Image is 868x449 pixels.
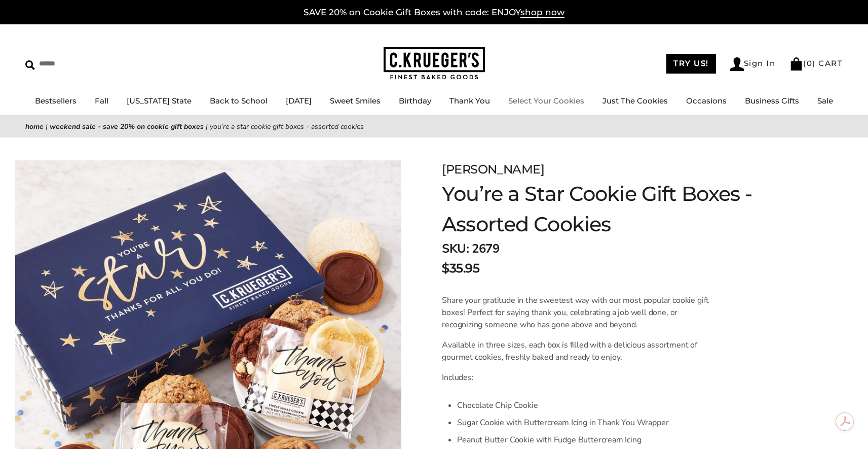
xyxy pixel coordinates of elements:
[442,179,765,239] h1: You’re a Star Cookie Gift Boxes - Assorted Cookies
[666,54,716,74] a: TRY US!
[789,57,803,71] img: Bag
[449,96,490,106] a: Thank You
[206,122,208,131] span: |
[442,371,719,384] p: Includes:
[457,397,719,414] li: Chocolate Chip Cookie
[25,56,146,72] input: Search
[686,96,727,106] a: Occasions
[602,96,668,106] a: Just The Cookies
[25,60,35,70] img: Search
[442,240,469,257] strong: SKU:
[304,7,564,18] a: SAVE 20% on Cookie Gift Boxes with code: ENJOYshop now
[8,410,105,441] iframe: Sign Up via Text for Offers
[384,47,485,80] img: C.KRUEGER'S
[127,96,192,106] a: [US_STATE] State
[399,96,431,106] a: Birthday
[442,339,719,363] p: Available in three sizes, each box is filled with a delicious assortment of gourmet cookies, fres...
[35,96,77,106] a: Bestsellers
[286,96,312,106] a: [DATE]
[50,122,204,131] a: Weekend Sale - SAVE 20% on Cookie Gift Boxes
[330,96,381,106] a: Sweet Smiles
[210,122,364,131] span: You’re a Star Cookie Gift Boxes - Assorted Cookies
[210,96,268,106] a: Back to School
[817,96,833,106] a: Sale
[745,96,799,106] a: Business Gifts
[457,431,719,448] li: Peanut Butter Cookie with Fudge Buttercream Icing
[25,122,44,131] a: Home
[789,58,843,68] a: (0) CART
[508,96,584,106] a: Select Your Cookies
[730,57,744,71] img: Account
[442,160,765,179] div: [PERSON_NAME]
[25,121,843,132] nav: breadcrumbs
[730,57,776,71] a: Sign In
[46,122,48,131] span: |
[472,240,499,257] span: 2679
[95,96,108,106] a: Fall
[442,259,479,278] span: $35.95
[457,414,719,431] li: Sugar Cookie with Buttercream Icing in Thank You Wrapper
[807,58,813,68] span: 0
[442,294,719,331] p: Share your gratitude in the sweetest way with our most popular cookie gift boxes! Perfect for say...
[520,7,564,18] span: shop now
